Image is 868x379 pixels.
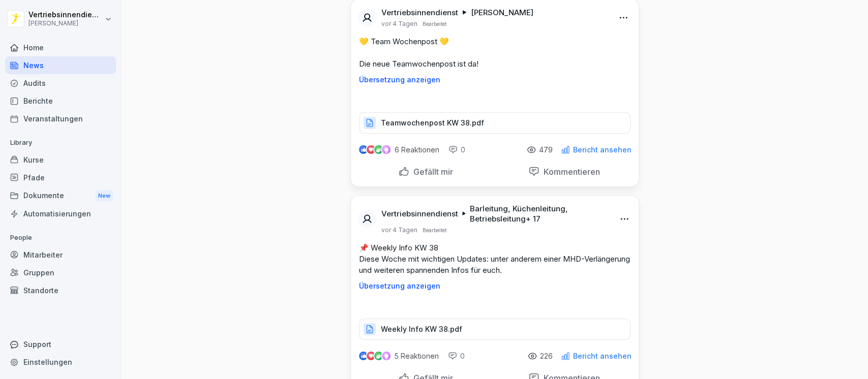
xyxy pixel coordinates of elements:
[5,230,116,246] p: People
[5,353,116,371] a: Einstellungen
[395,352,439,360] p: 5 Reaktionen
[5,110,116,128] a: Veranstaltungen
[539,146,553,154] p: 479
[359,242,631,276] p: 📌 Weekly Info KW 38 Diese Woche mit wichtigen Updates: unter anderem einer MHD-Verlängerung und w...
[5,92,116,110] a: Berichte
[381,226,417,234] p: vor 4 Tagen
[28,11,103,19] p: Vertriebsinnendienst
[409,167,453,177] p: Gefällt mir
[382,145,391,154] img: inspiring
[5,264,116,281] a: Gruppen
[471,8,533,18] p: [PERSON_NAME]
[28,20,103,27] p: [PERSON_NAME]
[5,186,116,205] div: Dokumente
[374,352,383,360] img: celebrate
[573,146,632,154] p: Bericht ansehen
[573,352,632,360] p: Bericht ansehen
[395,146,439,154] p: 6 Reaktionen
[367,352,375,360] img: love
[423,20,446,28] p: Bearbeitet
[540,352,553,360] p: 226
[470,204,607,224] p: Barleitung, Küchenleitung, Betriebsleitung + 17
[5,205,116,223] a: Automatisierungen
[5,246,116,264] a: Mitarbeiter
[448,145,465,155] div: 0
[381,20,417,28] p: vor 4 Tagen
[5,56,116,74] a: News
[5,281,116,299] a: Standorte
[5,169,116,186] a: Pfade
[359,282,631,290] p: Übersetzung anzeigen
[5,186,116,205] a: DokumenteNew
[381,209,458,219] p: Vertriebsinnendienst
[381,8,458,18] p: Vertriebsinnendienst
[448,351,465,361] div: 0
[360,352,368,360] img: like
[359,121,631,131] a: Teamwochenpost KW 38.pdf
[96,190,113,202] div: New
[374,145,383,154] img: celebrate
[360,146,368,154] img: like
[5,135,116,151] p: Library
[359,36,631,70] p: 💛 Team Wochenpost 💛 Die neue Teamwochenpost ist da!
[540,167,600,177] p: Kommentieren
[367,146,375,153] img: love
[5,74,116,92] a: Audits
[381,324,462,334] p: Weekly Info KW 38.pdf
[423,226,446,234] p: Bearbeitet
[382,352,391,361] img: inspiring
[359,327,631,337] a: Weekly Info KW 38.pdf
[5,39,116,56] a: Home
[5,335,116,353] div: Support
[359,76,631,84] p: Übersetzung anzeigen
[5,151,116,169] a: Kurse
[381,118,484,128] p: Teamwochenpost KW 38.pdf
